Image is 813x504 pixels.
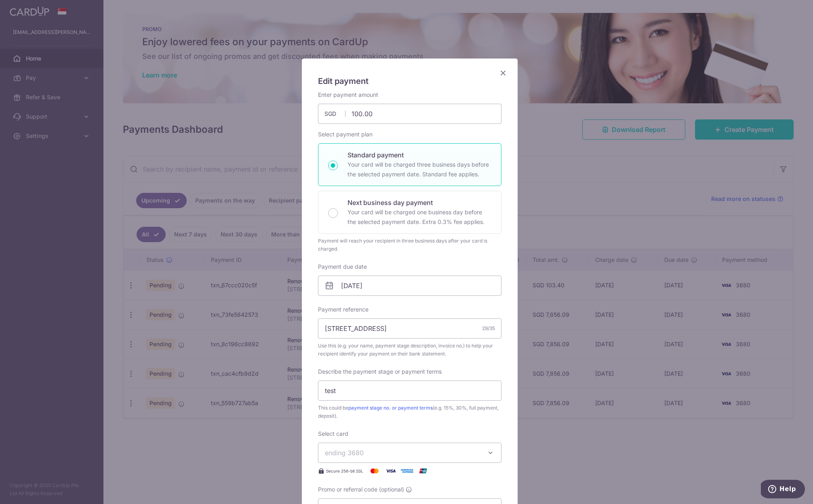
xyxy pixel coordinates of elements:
[318,130,373,138] label: Select payment plan
[348,150,491,160] p: Standard payment
[383,466,399,476] img: Visa
[318,104,501,124] input: 0.00
[366,466,383,476] img: Mastercard
[318,75,501,88] h5: Edit payment
[318,368,442,376] label: Describe the payment stage or payment terms
[325,449,364,457] span: ending 3680
[318,430,348,438] label: Select card
[348,207,491,227] p: Your card will be charged one business day before the selected payment date. Extra 0.3% fee applies.
[761,480,805,500] iframe: Opens a widget where you can find more information
[318,342,501,358] span: Use this (e.g. your name, payment stage description, invoice no.) to help your recipient identify...
[498,68,508,78] button: Close
[326,468,363,474] span: Secure 256-bit SSL
[318,263,367,271] label: Payment due date
[348,160,491,179] p: Your card will be charged three business days before the selected payment date. Standard fee appl...
[348,405,433,411] a: payment stage no. or payment terms
[318,485,404,494] span: Promo or referral code (optional)
[482,324,495,333] div: 29/35
[348,198,491,207] p: Next business day payment
[318,276,501,296] input: DD / MM / YYYY
[318,237,501,253] div: Payment will reach your recipient in three business days after your card is charged.
[318,404,501,420] span: This could be (e.g. 15%, 30%, full payment, deposit).
[318,91,378,99] label: Enter payment amount
[324,110,345,118] span: SGD
[318,305,369,314] label: Payment reference
[415,466,431,476] img: UnionPay
[399,466,415,476] img: American Express
[318,443,501,463] button: ending 3680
